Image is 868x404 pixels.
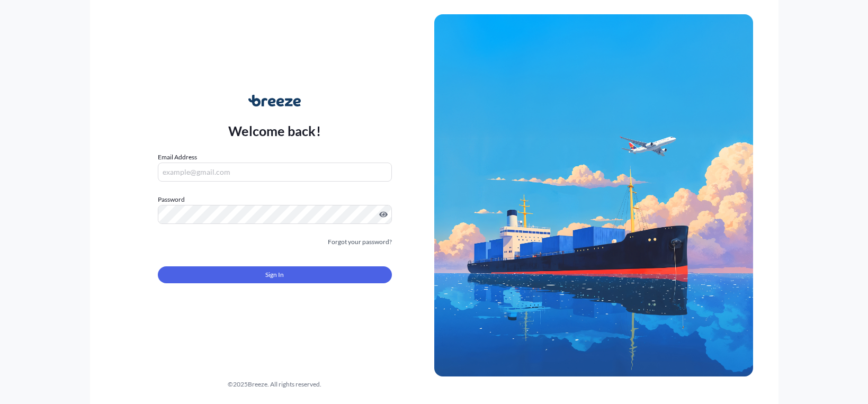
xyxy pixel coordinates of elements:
[228,122,321,139] p: Welcome back!
[158,163,392,182] input: example@gmail.com
[379,210,388,219] button: Show password
[158,194,392,205] label: Password
[328,237,392,247] a: Forgot your password?
[434,14,753,376] img: Ship illustration
[158,152,197,163] label: Email Address
[265,270,284,280] span: Sign In
[158,266,392,283] button: Sign In
[115,379,434,390] div: © 2025 Breeze. All rights reserved.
